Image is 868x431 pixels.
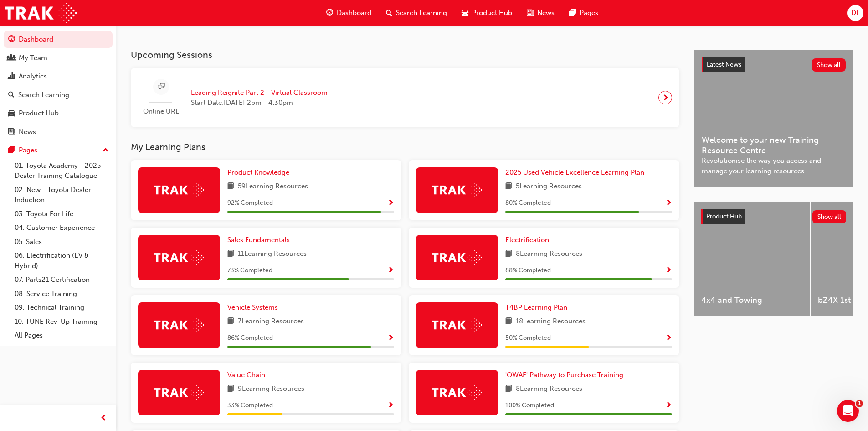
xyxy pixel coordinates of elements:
[227,302,282,313] a: Vehicle Systems
[432,250,482,265] img: Trak
[4,142,113,159] button: Pages
[227,249,234,260] span: book-icon
[4,29,113,142] button: DashboardMy TeamAnalyticsSearch LearningProduct HubNews
[505,302,571,313] a: T4BP Learning Plan
[702,135,846,156] span: Welcome to your new Training Resource Centre
[227,400,273,411] span: 33 % Completed
[505,198,551,208] span: 80 % Completed
[8,36,15,44] span: guage-icon
[337,8,371,18] span: Dashboard
[227,265,272,276] span: 73 % Completed
[5,3,77,23] img: Trak
[527,7,534,19] span: news-icon
[19,145,37,156] div: Pages
[516,249,582,260] span: 8 Learning Resources
[11,207,113,221] a: 03. Toyota For Life
[812,58,846,72] button: Show all
[569,7,576,19] span: pages-icon
[158,81,164,93] span: sessionType_ONLINE_URL-icon
[19,127,36,137] div: News
[8,73,15,81] span: chart-icon
[227,235,293,245] a: Sales Fundamentals
[11,273,113,287] a: 07. Parts21 Certification
[701,209,846,224] a: Product HubShow all
[665,197,672,209] button: Show Progress
[505,370,627,380] a: 'OWAF' Pathway to Purchase Training
[847,5,863,21] button: DL
[11,315,113,329] a: 10. TUNE Rev-Up Training
[227,236,290,244] span: Sales Fundamentals
[18,90,69,100] div: Search Learning
[694,50,853,187] a: Latest NewsShow allWelcome to your new Training Resource CentreRevolutionise the way you access a...
[154,318,204,332] img: Trak
[856,400,863,407] span: 1
[19,108,59,119] div: Product Hub
[238,181,308,192] span: 59 Learning Resources
[4,87,113,104] a: Search Learning
[702,57,846,72] a: Latest NewsShow all
[19,71,47,82] div: Analytics
[694,202,810,316] a: 4x4 and Towing
[387,332,394,344] button: Show Progress
[665,402,672,410] span: Show Progress
[519,4,562,22] a: news-iconNews
[227,198,273,208] span: 92 % Completed
[387,267,394,275] span: Show Progress
[4,31,113,48] a: Dashboard
[396,8,447,18] span: Search Learning
[665,265,672,276] button: Show Progress
[662,91,669,104] span: next-icon
[138,106,184,117] span: Online URL
[505,316,512,327] span: book-icon
[138,75,672,120] a: Online URLLeading Reignite Part 2 - Virtual ClassroomStart Date:[DATE] 2pm - 4:30pm
[432,318,482,332] img: Trak
[4,68,113,85] a: Analytics
[537,8,555,18] span: News
[11,249,113,273] a: 06. Electrification (EV & Hybrid)
[505,167,648,178] a: 2025 Used Vehicle Excellence Learning Plan
[665,267,672,275] span: Show Progress
[4,124,113,140] a: News
[19,53,47,63] div: My Team
[11,235,113,249] a: 05. Sales
[8,128,15,136] span: news-icon
[386,7,392,19] span: search-icon
[11,159,113,183] a: 01. Toyota Academy - 2025 Dealer Training Catalogue
[238,316,304,327] span: 7 Learning Resources
[387,402,394,410] span: Show Progress
[837,400,859,422] iframe: Intercom live chat
[11,328,113,343] a: All Pages
[505,181,512,192] span: book-icon
[227,384,234,395] span: book-icon
[432,385,482,400] img: Trak
[505,235,553,245] a: Electrification
[706,213,742,220] span: Product Hub
[562,4,606,22] a: pages-iconPages
[103,145,109,156] span: up-icon
[11,287,113,301] a: 08. Service Training
[131,50,679,60] h3: Upcoming Sessions
[227,333,273,343] span: 86 % Completed
[702,156,846,176] span: Revolutionise the way you access and manage your learning resources.
[505,249,512,260] span: book-icon
[387,199,394,208] span: Show Progress
[154,385,204,400] img: Trak
[665,400,672,411] button: Show Progress
[227,181,234,192] span: book-icon
[131,142,679,152] h3: My Learning Plans
[812,210,847,223] button: Show all
[326,7,333,19] span: guage-icon
[516,316,586,327] span: 18 Learning Resources
[4,50,113,67] a: My Team
[227,303,278,312] span: Vehicle Systems
[191,98,328,108] span: Start Date: [DATE] 2pm - 4:30pm
[665,199,672,208] span: Show Progress
[505,333,551,343] span: 50 % Completed
[851,8,860,18] span: DL
[701,295,803,306] span: 4x4 and Towing
[387,197,394,209] button: Show Progress
[454,4,519,22] a: car-iconProduct Hub
[8,109,15,118] span: car-icon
